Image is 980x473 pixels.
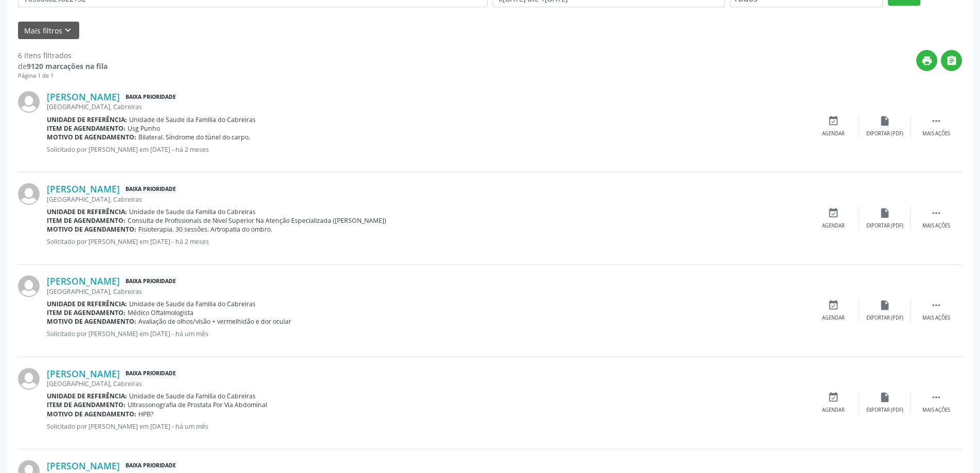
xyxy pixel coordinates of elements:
[123,92,178,102] span: Baixa Prioridade
[47,460,120,471] a: [PERSON_NAME]
[47,91,120,102] a: [PERSON_NAME]
[922,222,950,230] div: Mais ações
[129,115,256,124] span: Unidade de Saude da Familia do Cabreiras
[138,225,272,234] span: Fisioterapia. 30 sessões. Artropatia do ombro.
[879,115,890,127] i: insert_drive_file
[138,133,250,142] span: Bilateral. Síndrome do túnel do carpo.
[828,392,839,403] i: event_available
[946,55,957,66] i: 
[931,392,942,403] i: 
[916,50,937,71] button: print
[18,368,40,390] img: img
[47,225,136,234] b: Motivo de agendamento:
[922,407,950,414] div: Mais ações
[941,50,962,71] button: 
[123,461,178,471] span: Baixa Prioridade
[47,115,127,124] b: Unidade de referência:
[128,308,193,317] span: Médico Oftalmologista
[47,275,120,287] a: [PERSON_NAME]
[822,130,845,137] div: Agendar
[866,222,903,230] div: Exportar (PDF)
[27,61,108,71] strong: 9120 marcações na fila
[47,400,126,409] b: Item de agendamento:
[879,392,890,403] i: insert_drive_file
[138,317,291,326] span: Avaliação de olhos/visão + vermelhidão e dor ocular
[822,407,845,414] div: Agendar
[18,72,108,80] div: Página 1 de 1
[922,314,950,322] div: Mais ações
[828,207,839,219] i: event_available
[47,317,136,326] b: Motivo de agendamento:
[879,300,890,311] i: insert_drive_file
[822,314,845,322] div: Agendar
[128,400,267,409] span: Ultrassonografia de Prostata Por Via Abdominal
[128,216,386,225] span: Consulta de Profissionais de Nivel Superior Na Atenção Especializada ([PERSON_NAME])
[866,130,903,137] div: Exportar (PDF)
[931,115,942,127] i: 
[47,392,127,400] b: Unidade de referência:
[47,195,808,204] div: [GEOGRAPHIC_DATA], Cabreiras
[123,276,178,287] span: Baixa Prioridade
[18,22,79,40] button: Mais filtroskeyboard_arrow_down
[47,183,120,195] a: [PERSON_NAME]
[18,275,40,297] img: img
[62,25,74,36] i: keyboard_arrow_down
[18,91,40,113] img: img
[922,130,950,137] div: Mais ações
[47,308,126,317] b: Item de agendamento:
[47,368,120,379] a: [PERSON_NAME]
[129,392,256,400] span: Unidade de Saude da Familia do Cabreiras
[879,207,890,219] i: insert_drive_file
[123,369,178,379] span: Baixa Prioridade
[822,222,845,230] div: Agendar
[18,61,108,72] div: de
[47,133,136,142] b: Motivo de agendamento:
[47,216,126,225] b: Item de agendamento:
[123,184,178,195] span: Baixa Prioridade
[47,410,136,418] b: Motivo de agendamento:
[921,55,933,66] i: print
[828,115,839,127] i: event_available
[47,329,808,338] p: Solicitado por [PERSON_NAME] em [DATE] - há um mês
[18,183,40,205] img: img
[47,102,808,111] div: [GEOGRAPHIC_DATA], Cabreiras
[47,287,808,296] div: [GEOGRAPHIC_DATA], Cabreiras
[828,300,839,311] i: event_available
[138,410,153,418] span: HPB?
[866,314,903,322] div: Exportar (PDF)
[128,124,160,133] span: Usg Punho
[47,379,808,388] div: [GEOGRAPHIC_DATA], Cabreiras
[47,300,127,308] b: Unidade de referência:
[129,300,256,308] span: Unidade de Saude da Familia do Cabreiras
[47,124,126,133] b: Item de agendamento:
[47,422,808,431] p: Solicitado por [PERSON_NAME] em [DATE] - há um mês
[866,407,903,414] div: Exportar (PDF)
[931,300,942,311] i: 
[931,207,942,219] i: 
[18,50,108,61] div: 6 itens filtrados
[129,207,256,216] span: Unidade de Saude da Familia do Cabreiras
[47,145,808,154] p: Solicitado por [PERSON_NAME] em [DATE] - há 2 meses
[47,237,808,246] p: Solicitado por [PERSON_NAME] em [DATE] - há 2 meses
[47,207,127,216] b: Unidade de referência:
